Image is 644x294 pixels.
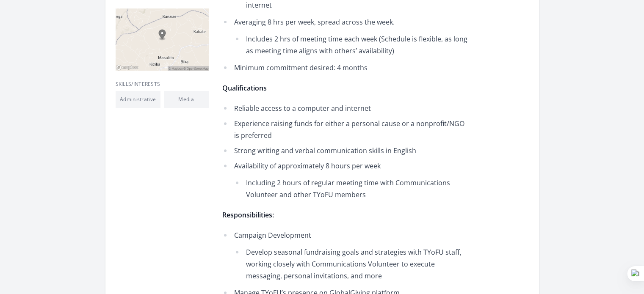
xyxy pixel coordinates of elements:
[234,246,470,282] li: Develop seasonal fundraising goals and strategies with TYoFU staff, working closely with Communic...
[116,8,209,71] img: Map
[164,91,209,108] li: Media
[222,118,470,141] li: Experience raising funds for either a personal cause or a nonprofit/NGO is preferred
[116,91,160,108] li: Administrative
[222,145,470,157] li: Strong writing and verbal communication skills in English
[222,160,470,201] li: Availability of approximately 8 hours per week
[222,16,470,57] li: Averaging 8 hrs per week, spread across the week.
[116,81,209,88] h3: Skills/Interests
[222,102,470,114] li: Reliable access to a computer and internet
[234,177,470,201] li: Including 2 hours of regular meeting time with Communications Volunteer and other TYoFU members
[222,83,267,93] strong: Qualifications
[222,229,470,282] li: Campaign Development
[234,33,470,57] li: Includes 2 hrs of meeting time each week (Schedule is flexible, as long as meeting time aligns wi...
[222,210,274,220] strong: Responsibilities:
[222,62,470,74] li: Minimum commitment desired: 4 months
